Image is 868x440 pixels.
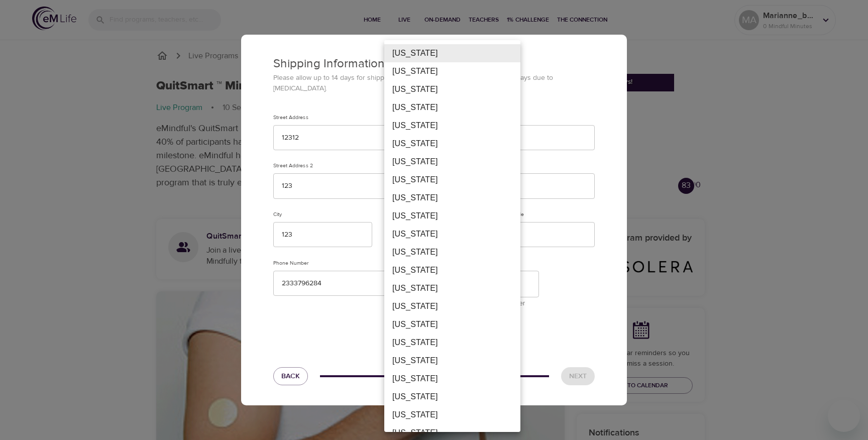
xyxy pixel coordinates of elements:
[384,243,520,261] li: [US_STATE]
[384,135,520,153] li: [US_STATE]
[384,261,520,279] li: [US_STATE]
[384,225,520,243] li: [US_STATE]
[384,334,520,352] li: [US_STATE]
[384,207,520,225] li: [US_STATE]
[384,352,520,370] li: [US_STATE]
[384,279,520,297] li: [US_STATE]
[384,62,520,80] li: [US_STATE]
[384,117,520,135] li: [US_STATE]
[384,406,520,424] li: [US_STATE]
[384,98,520,117] li: [US_STATE]
[384,388,520,406] li: [US_STATE]
[384,297,520,315] li: [US_STATE]
[384,370,520,388] li: [US_STATE]
[384,153,520,171] li: [US_STATE]
[384,44,520,62] li: [US_STATE]
[384,315,520,334] li: [US_STATE]
[384,80,520,98] li: [US_STATE]
[384,171,520,189] li: [US_STATE]
[384,189,520,207] li: [US_STATE]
